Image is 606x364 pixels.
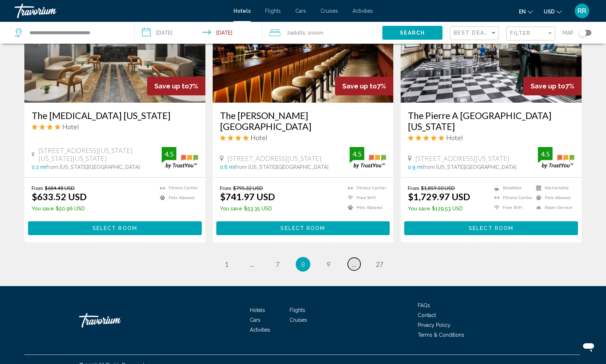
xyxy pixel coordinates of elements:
div: 4.5 [162,150,176,158]
a: Select Room [404,223,578,231]
span: RR [578,7,586,15]
img: trustyou-badge.svg [538,147,574,169]
a: Hotels [250,307,265,313]
span: ... [352,260,356,268]
span: 7 [276,260,279,268]
ins: $633.52 USD [32,191,87,202]
li: Pets Allowed [344,205,386,211]
span: 0.9 mi [408,164,423,170]
div: 7% [523,77,582,95]
span: Search [400,30,425,36]
ins: $741.97 USD [220,191,275,202]
span: ... [250,260,254,268]
a: Cars [250,317,260,323]
a: The [MEDICAL_DATA] [US_STATE] [32,110,198,121]
li: Pets Allowed [532,195,574,201]
a: Cruises [320,8,338,14]
li: Free WiFi [491,205,532,211]
div: 4.5 [538,150,552,158]
span: Hotel [446,134,463,142]
span: 2 [287,28,305,38]
a: Cars [295,8,306,14]
div: 4 star Hotel [32,123,198,131]
span: 27 [376,260,383,268]
span: 0.2 mi [32,164,46,170]
div: 5 star Hotel [408,134,574,142]
span: Best Deals [454,30,492,36]
span: [STREET_ADDRESS][US_STATE] [415,154,509,162]
iframe: Button to launch messaging window [577,335,600,358]
span: Select Room [280,226,325,232]
a: Travorium [15,4,226,18]
div: 4.5 [350,150,364,158]
a: The Pierre A [GEOGRAPHIC_DATA][US_STATE] [408,110,574,132]
button: Select Room [28,221,202,235]
del: $1,859.50 USD [421,185,455,191]
span: Room [310,30,323,36]
img: trustyou-badge.svg [350,147,386,169]
span: 1 [225,260,228,268]
li: Kitchenette [532,185,574,191]
span: 9 [327,260,330,268]
a: Activities [250,327,270,333]
span: from [US_STATE][GEOGRAPHIC_DATA] [235,164,328,170]
span: You save [32,206,54,211]
a: Cruises [290,317,307,323]
span: Save up to [531,82,565,90]
button: Travelers: 2 adults, 0 children [262,22,382,44]
span: Flights [290,307,305,313]
span: Map [563,28,574,38]
div: 4 star Hotel [220,134,386,142]
a: Select Room [216,223,390,231]
button: User Menu [572,3,591,19]
li: Room Service [532,205,574,211]
button: Change language [519,6,533,17]
span: Select Room [469,226,513,232]
li: Breakfast [491,185,532,191]
span: From [220,185,231,191]
button: Check-in date: Nov 16, 2025 Check-out date: Nov 18, 2025 [135,22,262,44]
ins: $1,729.97 USD [408,191,470,202]
span: USD [544,9,555,15]
span: [STREET_ADDRESS][US_STATE][US_STATE][US_STATE] [38,146,162,162]
span: You save [408,206,430,211]
a: The [PERSON_NAME][GEOGRAPHIC_DATA] [220,110,386,132]
p: $129.53 USD [408,206,470,211]
button: Filter [506,26,555,41]
mat-select: Sort by [454,30,497,36]
span: Filter [510,30,531,36]
button: Toggle map [574,29,591,36]
a: FAQs [418,302,430,308]
a: Flights [265,8,281,14]
a: Privacy Policy [418,322,450,328]
p: $50.96 USD [32,206,87,211]
span: from [US_STATE][GEOGRAPHIC_DATA] [46,164,140,170]
li: Fitness Center [344,185,386,191]
a: Hotels [233,8,251,14]
span: Hotel [251,134,267,142]
span: en [519,9,526,15]
a: Contact [418,312,436,318]
span: Adults [290,30,305,36]
button: Change currency [544,6,562,17]
button: Select Room [216,221,390,235]
span: 0.6 mi [220,164,235,170]
a: Activities [353,8,373,14]
span: You save [220,206,242,211]
span: [STREET_ADDRESS][US_STATE] [227,154,322,162]
button: Search [382,26,442,39]
a: Terms & Conditions [418,332,464,338]
span: 8 [301,260,305,268]
li: Fitness Center [156,185,198,191]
